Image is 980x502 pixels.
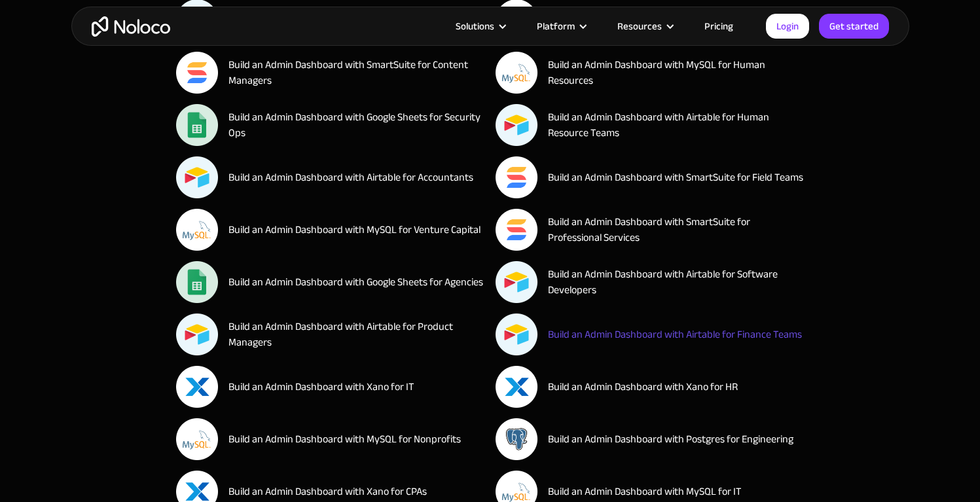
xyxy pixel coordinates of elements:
[537,18,575,35] div: Platform
[520,18,601,35] div: Platform
[228,170,473,185] div: Build an Admin Dashboard with Airtable for Accountants
[548,431,793,447] div: Build an Admin Dashboard with Postgres for Engineering
[176,418,485,460] a: Build an Admin Dashboard with MySQL for Nonprofits
[439,18,520,35] div: Solutions
[176,52,485,94] a: Build an Admin Dashboard with SmartSuite for Content Managers
[496,418,805,460] a: Build an Admin Dashboard with Postgres for Engineering
[228,319,485,350] div: Build an Admin Dashboard with Airtable for Product Managers
[548,379,738,395] div: Build an Admin Dashboard with Xano for HR
[228,274,483,290] div: Build an Admin Dashboard with Google Sheets for Agencies
[456,18,494,35] div: Solutions
[228,431,461,447] div: Build an Admin Dashboard with MySQL for Nonprofits
[176,314,485,355] a: Build an Admin Dashboard with Airtable for Product Managers
[601,18,688,35] div: Resources
[688,18,750,35] a: Pricing
[496,209,805,251] a: Build an Admin Dashboard with SmartSuite for Professional Services
[496,52,805,94] a: Build an Admin Dashboard with MySQL for Human Resources
[92,16,170,37] a: home
[228,379,414,395] div: Build an Admin Dashboard with Xano for IT
[548,327,802,342] div: Build an Admin Dashboard with Airtable for Finance Teams
[548,109,805,141] div: Build an Admin Dashboard with Airtable for Human Resource Teams
[548,170,803,185] div: Build an Admin Dashboard with SmartSuite for Field Teams
[548,266,805,298] div: Build an Admin Dashboard with Airtable for Software Developers
[228,222,481,238] div: Build an Admin Dashboard with MySQL for Venture Capital
[228,484,427,499] div: Build an Admin Dashboard with Xano for CPAs
[228,109,485,141] div: Build an Admin Dashboard with Google Sheets for Security Ops
[617,18,662,35] div: Resources
[176,156,485,198] a: Build an Admin Dashboard with Airtable for Accountants
[176,261,485,303] a: Build an Admin Dashboard with Google Sheets for Agencies
[819,14,889,39] a: Get started
[548,57,805,88] div: Build an Admin Dashboard with MySQL for Human Resources
[496,104,805,146] a: Build an Admin Dashboard with Airtable for Human Resource Teams
[548,484,742,499] div: Build an Admin Dashboard with MySQL for IT
[766,14,809,39] a: Login
[228,57,485,88] div: Build an Admin Dashboard with SmartSuite for Content Managers
[496,261,805,303] a: Build an Admin Dashboard with Airtable for Software Developers
[176,209,485,251] a: Build an Admin Dashboard with MySQL for Venture Capital
[496,156,805,198] a: Build an Admin Dashboard with SmartSuite for Field Teams
[496,366,805,408] a: Build an Admin Dashboard with Xano for HR
[496,314,805,355] a: Build an Admin Dashboard with Airtable for Finance Teams
[176,104,485,146] a: Build an Admin Dashboard with Google Sheets for Security Ops
[176,366,485,408] a: Build an Admin Dashboard with Xano for IT
[548,214,805,245] div: Build an Admin Dashboard with SmartSuite for Professional Services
